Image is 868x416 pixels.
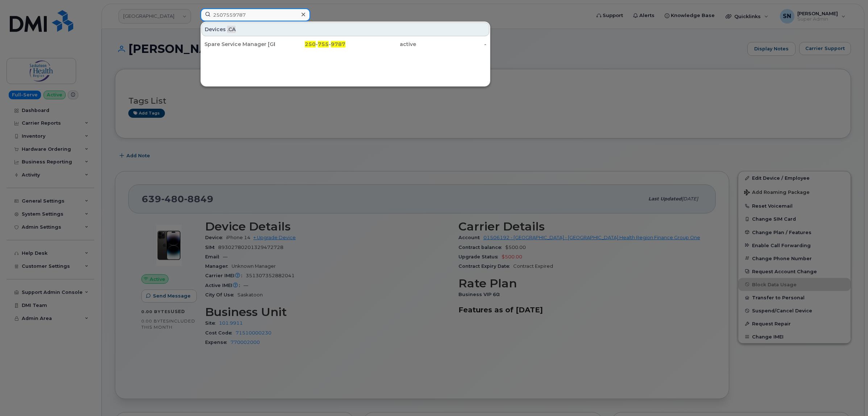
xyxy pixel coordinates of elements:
span: 250 [305,41,316,47]
div: active [345,41,416,48]
span: .CA [227,26,236,33]
div: Spare Service Manager [GEOGRAPHIC_DATA] [204,41,275,48]
div: Devices [202,22,489,36]
a: Spare Service Manager [GEOGRAPHIC_DATA]250-755-9787active- [202,38,489,51]
iframe: Messenger Launcher [836,384,863,411]
span: 9787 [331,41,345,47]
div: - - [275,41,346,48]
div: - [416,41,487,48]
span: 755 [318,41,329,47]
